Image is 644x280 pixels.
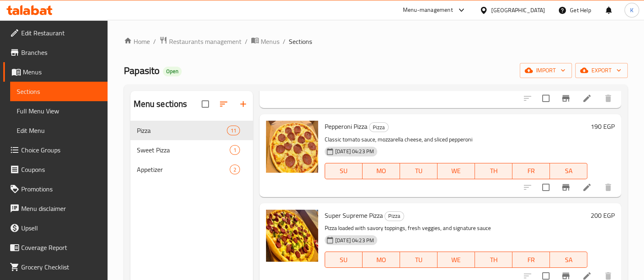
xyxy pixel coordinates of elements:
[17,106,101,116] span: Full Menu View
[227,127,240,135] span: 11
[21,262,101,272] span: Grocery Checklist
[3,140,108,160] a: Choice Groups
[630,6,633,15] span: K
[526,65,565,76] span: import
[403,5,453,15] div: Menu-management
[227,126,240,135] div: items
[283,37,286,46] li: /
[266,210,318,262] img: Super Supreme Pizza
[169,37,242,46] span: Restaurants management
[556,178,576,197] button: Branch-specific-item
[478,165,509,177] span: TH
[516,165,547,177] span: FR
[537,90,554,107] span: Select to update
[325,135,587,145] p: Classic tomato sauce, mozzarella cheese, and sliced pepperoni
[124,37,150,46] a: Home
[332,148,377,155] span: [DATE] 04:23 PM
[441,165,472,177] span: WE
[403,254,434,266] span: TU
[537,179,554,196] span: Select to update
[328,254,359,266] span: SU
[130,160,253,179] div: Appetizer2
[591,210,615,221] h6: 200 EGP
[137,126,227,135] div: Pizza
[366,165,397,177] span: MO
[3,199,108,218] a: Menu disclaimer
[553,165,584,177] span: SA
[261,37,279,46] span: Menus
[385,211,404,221] div: Pizza
[325,252,363,268] button: SU
[385,211,404,221] span: Pizza
[328,165,359,177] span: SU
[21,48,101,57] span: Branches
[17,87,101,96] span: Sections
[325,120,367,132] span: Pepperoni Pizza
[516,254,547,266] span: FR
[137,145,230,155] span: Sweet Pizza
[230,166,240,174] span: 2
[437,252,475,268] button: WE
[3,238,108,257] a: Coverage Report
[124,61,160,80] span: Papasito
[363,163,400,179] button: MO
[491,6,545,15] div: [GEOGRAPHIC_DATA]
[3,257,108,277] a: Grocery Checklist
[437,163,475,179] button: WE
[332,237,377,244] span: [DATE] 04:23 PM
[245,37,248,46] li: /
[325,209,383,221] span: Super Supreme Pizza
[478,254,509,266] span: TH
[214,94,233,114] span: Sort sections
[512,163,550,179] button: FR
[400,252,437,268] button: TU
[230,145,240,155] div: items
[21,145,101,155] span: Choice Groups
[582,65,621,76] span: export
[21,223,101,233] span: Upsell
[369,123,388,132] span: Pizza
[153,37,156,46] li: /
[550,163,587,179] button: SA
[251,36,279,47] a: Menus
[21,204,101,213] span: Menu disclaimer
[17,126,101,135] span: Edit Menu
[369,122,389,132] div: Pizza
[363,252,400,268] button: MO
[441,254,472,266] span: WE
[21,184,101,194] span: Promotions
[159,36,242,47] a: Restaurants management
[475,163,512,179] button: TH
[550,252,587,268] button: SA
[3,43,108,62] a: Branches
[556,89,576,108] button: Branch-specific-item
[130,117,253,182] nav: Menu sections
[266,121,318,173] img: Pepperoni Pizza
[230,146,240,154] span: 1
[3,62,108,82] a: Menus
[163,67,182,76] div: Open
[3,23,108,43] a: Edit Restaurant
[325,223,587,233] p: Pizza loaded with savory toppings, fresh veggies, and signature sauce
[512,252,550,268] button: FR
[582,93,592,103] a: Edit menu item
[325,163,363,179] button: SU
[21,28,101,38] span: Edit Restaurant
[3,218,108,238] a: Upsell
[23,67,101,77] span: Menus
[137,165,230,174] div: Appetizer
[520,63,572,78] button: import
[230,165,240,174] div: items
[130,140,253,160] div: Sweet Pizza1
[124,36,628,47] nav: breadcrumb
[10,121,108,140] a: Edit Menu
[3,160,108,179] a: Coupons
[10,82,108,101] a: Sections
[21,165,101,174] span: Coupons
[21,243,101,252] span: Coverage Report
[197,96,214,113] span: Select all sections
[582,182,592,192] a: Edit menu item
[598,178,618,197] button: delete
[289,37,312,46] span: Sections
